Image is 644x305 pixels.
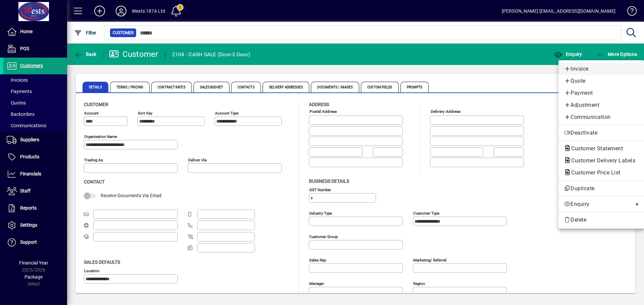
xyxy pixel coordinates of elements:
span: Customer Price List [564,169,624,176]
span: Delete [564,216,639,224]
span: Customer Statement [564,145,626,152]
span: Enquiry [564,200,631,208]
button: Deactivate customer [558,127,644,139]
span: Invoice [564,65,639,73]
span: Customer Delivery Labels [564,157,639,164]
span: Deactivate [564,129,639,137]
span: Communication [564,113,639,121]
span: Duplicate [564,184,639,193]
span: Payment [564,89,639,97]
span: Quote [564,77,639,85]
span: Adjustment [564,101,639,109]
